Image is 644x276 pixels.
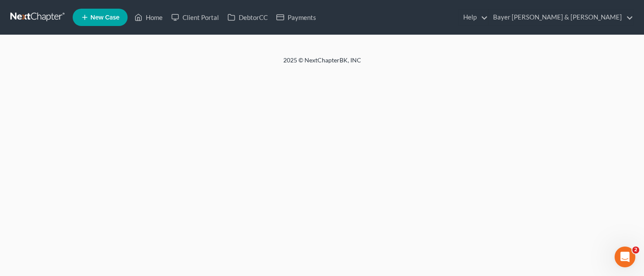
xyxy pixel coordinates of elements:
[615,247,635,267] iframe: Intercom live chat
[167,10,223,25] a: Client Portal
[223,10,272,25] a: DebtorCC
[632,247,639,253] span: 2
[73,9,128,26] new-legal-case-button: New Case
[130,10,167,25] a: Home
[272,10,320,25] a: Payments
[459,10,488,25] a: Help
[76,56,569,71] div: 2025 © NextChapterBK, INC
[489,10,633,25] a: Bayer [PERSON_NAME] & [PERSON_NAME]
